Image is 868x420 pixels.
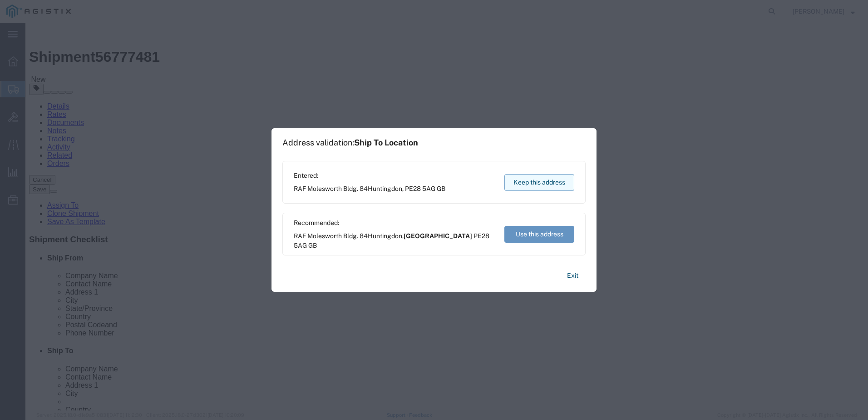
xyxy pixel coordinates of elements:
h1: Address validation: [282,138,418,148]
span: RAF Molesworth Bldg. 84 , [294,184,445,194]
button: Exit [560,268,586,284]
span: Ship To Location [354,138,418,147]
span: Entered: [294,171,445,180]
span: PE28 5AG [294,232,489,249]
span: Recommended: [294,218,496,228]
button: Keep this address [504,174,574,191]
span: GB [308,242,317,249]
span: PE28 5AG [405,185,435,192]
span: GB [437,185,445,192]
button: Use this address [504,226,574,243]
span: RAF Molesworth Bldg. 84 , [294,231,496,250]
span: [GEOGRAPHIC_DATA] [404,232,472,240]
span: Huntingdon [368,232,402,240]
span: Huntingdon [368,185,402,192]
